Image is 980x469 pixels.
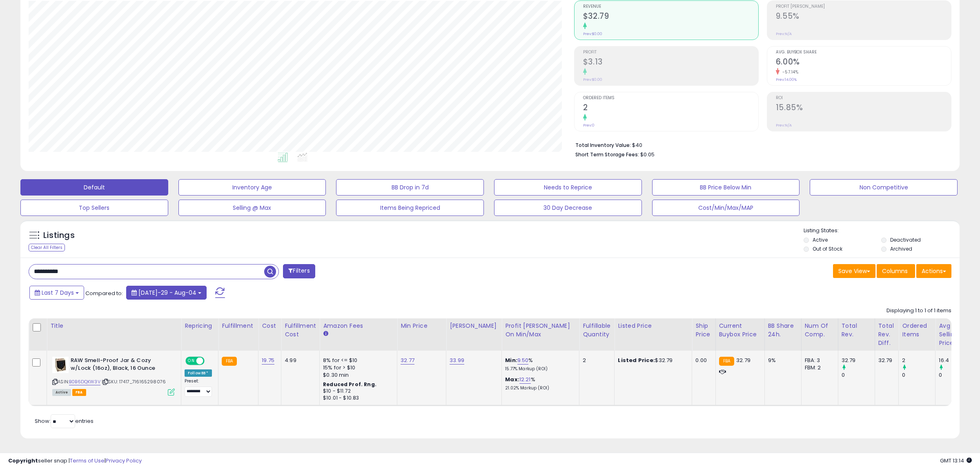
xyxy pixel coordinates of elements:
img: 31mahmfMHaL._SL40_.jpg [52,357,69,373]
h2: $3.13 [583,57,758,68]
a: 33.99 [450,356,464,365]
div: Total Rev. Diff. [878,322,895,347]
span: | SKU: 17417_716165298076 [102,378,166,385]
div: Min Price [401,322,443,330]
a: 19.75 [262,356,274,365]
a: 12.21 [519,376,531,384]
div: Avg Selling Price [939,322,969,347]
div: FBA: 3 [805,357,832,364]
p: 15.77% Markup (ROI) [505,366,573,372]
b: RAW Smell-Proof Jar & Cozy w/Lock (16oz), Black, 16 Ounce [71,357,170,374]
div: 2 [902,357,935,364]
h5: Listings [43,230,75,241]
a: 32.77 [401,356,414,365]
small: Prev: N/A [776,31,792,36]
button: Items Being Repriced [336,200,484,216]
button: Inventory Age [178,179,326,196]
h2: 9.55% [776,11,951,22]
span: ON [186,358,196,365]
a: B0B6DQKW3V [69,378,100,385]
button: Selling @ Max [178,200,326,216]
button: Columns [877,264,915,278]
span: All listings currently available for purchase on Amazon [52,389,71,396]
h2: 6.00% [776,57,951,68]
small: Prev: N/A [776,123,792,128]
div: BB Share 24h. [768,322,798,339]
button: Filters [283,264,315,278]
div: % [505,357,573,372]
div: Profit [PERSON_NAME] on Min/Max [505,322,576,339]
div: 32.79 [842,357,875,364]
button: Save View [833,264,875,278]
small: Prev: 0 [583,123,595,128]
label: Active [813,236,828,243]
div: 15% for > $10 [323,364,391,371]
small: Prev: $0.00 [583,31,602,36]
small: FBA [222,357,237,366]
b: Reduced Prof. Rng. [323,381,376,388]
h2: 15.85% [776,103,951,114]
div: Fulfillment Cost [285,322,316,339]
a: Terms of Use [70,457,105,465]
a: Privacy Policy [106,457,142,465]
h2: $32.79 [583,11,758,22]
b: Max: [505,376,519,383]
div: FBM: 2 [805,364,832,371]
span: 32.79 [736,356,751,364]
span: $0.05 [640,151,655,158]
div: Fulfillment [222,322,255,330]
button: Top Sellers [20,200,168,216]
div: Repricing [185,322,215,330]
div: Follow BB * [185,369,212,377]
span: OFF [203,358,216,365]
span: Show: entries [35,417,94,425]
button: Non Competitive [810,179,958,196]
div: 8% for <= $10 [323,357,391,364]
a: 9.50 [517,356,529,365]
small: Amazon Fees. [323,330,328,338]
div: 0.00 [695,357,709,364]
span: ROI [776,96,951,100]
div: 32.79 [878,357,893,364]
div: seller snap | | [8,457,142,465]
span: Compared to: [85,289,123,297]
small: Prev: $0.00 [583,77,602,82]
span: Last 7 Days [42,289,74,297]
small: Prev: 14.00% [776,77,797,82]
span: Profit [PERSON_NAME] [776,4,951,9]
button: Actions [916,264,951,278]
button: Needs to Reprice [494,179,642,196]
div: Num of Comp. [805,322,835,339]
label: Out of Stock [813,245,842,252]
span: Revenue [583,4,758,9]
div: $0.30 min [323,371,391,379]
button: Default [20,179,168,196]
div: ASIN: [52,357,175,395]
p: Listing States: [804,227,960,235]
div: 0 [939,371,972,379]
div: $32.79 [618,357,686,364]
li: $40 [575,140,945,149]
div: Ship Price [695,322,712,339]
h2: 2 [583,103,758,114]
span: 2025-08-13 13:14 GMT [940,457,972,465]
b: Listed Price: [618,356,655,364]
strong: Copyright [8,457,38,465]
div: 0 [842,371,875,379]
span: Ordered Items [583,96,758,100]
b: Short Term Storage Fees: [575,151,639,158]
div: Displaying 1 to 1 of 1 items [886,307,951,315]
span: Columns [882,267,908,275]
div: Preset: [185,378,212,397]
div: $10 - $11.72 [323,388,391,395]
span: Avg. Buybox Share [776,50,951,55]
div: 9% [768,357,795,364]
span: [DATE]-29 - Aug-04 [138,289,196,297]
label: Deactivated [890,236,921,243]
button: BB Price Below Min [652,179,800,196]
div: 4.99 [285,357,313,364]
div: Total Rev. [842,322,871,339]
button: BB Drop in 7d [336,179,484,196]
div: % [505,376,573,391]
button: [DATE]-29 - Aug-04 [126,286,207,300]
